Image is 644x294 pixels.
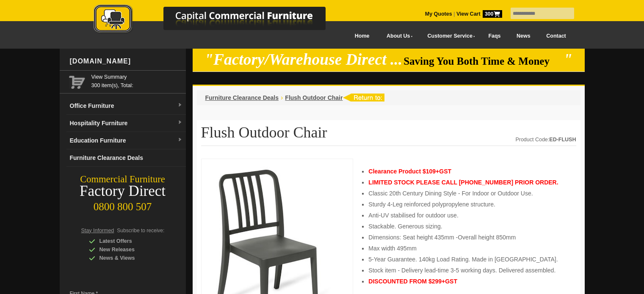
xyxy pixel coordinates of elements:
[60,185,186,197] div: Factory Direct
[91,73,182,81] a: View Summary
[368,211,567,220] li: Anti-UV stabilised for outdoor use.
[66,132,186,149] a: Education Furnituredropdown
[89,237,169,245] div: Latest Offers
[368,255,567,264] li: 5-Year Guarantee. 140kg Load Rating. Made in [GEOGRAPHIC_DATA].
[368,189,567,198] li: Classic 20th Century Dining Style - For Indoor or Outdoor Use.
[425,11,452,17] a: My Quotes
[343,93,384,102] img: return to
[66,49,186,74] div: [DOMAIN_NAME]
[66,149,186,167] a: Furniture Clearance Deals
[177,137,182,143] img: dropdown
[549,137,576,143] strong: ED-FLUSH
[368,233,567,242] li: Dimensions: Seat height 435mm -Overall height 850mm
[281,93,283,102] li: ›
[368,222,567,231] li: Stackable. Generous sizing.
[117,228,164,234] span: Subscribe to receive:
[481,27,509,46] a: Faqs
[509,27,538,46] a: News
[66,115,186,132] a: Hospitality Furnituredropdown
[60,173,186,185] div: Commercial Furniture
[538,27,574,46] a: Contact
[201,124,576,146] h1: Flush Outdoor Chair
[368,244,567,253] li: Max width 495mm
[455,11,502,17] a: View Cart300
[81,228,114,234] span: Stay Informed
[456,11,502,17] strong: View Cart
[418,27,480,46] a: Customer Service
[70,4,367,35] img: Capital Commercial Furniture Logo
[377,27,418,46] a: About Us
[515,135,576,144] div: Product Code:
[368,200,567,209] li: Sturdy 4-Leg reinforced polypropylene structure.
[89,254,169,262] div: News & Views
[89,245,169,254] div: New Releases
[404,55,562,67] span: Saving You Both Time & Money
[368,266,567,275] li: Stock item - Delivery lead-time 3-5 working days. Delivered assembled.
[368,179,558,186] strong: LIMITED STOCK PLEASE CALL [PHONE_NUMBER] PRIOR ORDER.
[177,103,182,108] img: dropdown
[205,94,279,101] a: Furniture Clearance Deals
[368,278,457,285] span: DISCOUNTED FROM $299+GST
[177,120,182,125] img: dropdown
[564,51,572,68] em: "
[60,197,186,213] div: 0800 800 507
[66,97,186,115] a: Office Furnituredropdown
[70,4,367,38] a: Capital Commercial Furniture Logo
[285,94,343,101] a: Flush Outdoor Chair
[368,168,451,175] strong: Clearance Product $109+GST
[91,73,182,88] span: 300 item(s), Total:
[483,10,502,18] span: 300
[205,51,402,68] em: "Factory/Warehouse Direct ...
